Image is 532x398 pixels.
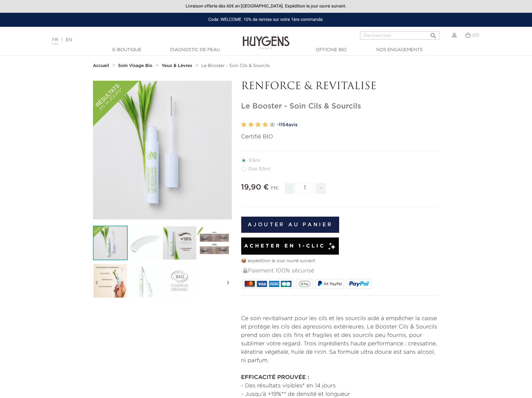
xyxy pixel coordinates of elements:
input: Rechercher [360,31,440,40]
a: E-Boutique [96,47,158,53]
div: Paiement 100% sécurisé [242,264,439,278]
a: Soin Visage Bio [118,63,154,68]
label: 5 [270,120,275,129]
label: 4 [262,120,268,129]
a: Yeux & Lèvres [162,63,194,68]
a: EN [66,38,72,42]
img: Paiement 100% sécurisé [243,268,247,273]
span: (0) [472,33,479,37]
span: 19,90 € [241,184,269,191]
img: CB_NATIONALE [281,281,291,287]
h1: Le Booster - Soin Cils & Sourcils [241,102,439,111]
p: Certifié BIO [241,133,439,141]
img: MASTERCARD [245,281,255,287]
a: -1154avis [277,120,439,130]
img: Huygens [243,26,290,50]
label: 3,5ml [241,158,268,163]
img: Le Booster - Soin Cils & Sourcils [93,226,128,260]
div: TTC [271,182,279,199]
i:  [430,30,437,38]
a: FR [52,38,58,44]
label: 1 [241,120,247,129]
label: 3 [255,120,261,129]
p: RENFORCE & REVITALISE [241,81,439,93]
span: 1154 [279,122,288,127]
p: 📦 expédition le jour ouvré suivant [241,258,439,264]
img: AMEX [269,281,279,287]
a: Officine Bio [300,47,363,53]
i:  [93,267,100,298]
div: | [49,36,217,44]
strong: Soin Visage Bio [118,64,153,68]
img: google_pay [299,281,310,287]
button: Ajouter au panier [241,217,339,233]
strong: EFFICACITÉ PROUVÉE : [241,375,309,380]
a: Le Booster - Soin Cils & Sourcils [201,63,270,68]
span: 4X PayPal [324,282,342,286]
button:  [428,30,439,38]
strong: Accueil [93,64,109,68]
span: - [285,183,294,194]
span: + [316,183,326,194]
label: 2 [248,120,254,129]
strong: Yeux & Lèvres [162,64,192,68]
a: Accueil [93,63,110,68]
input: Quantité [295,183,314,194]
a: Diagnostic de peau [164,47,226,53]
span: Le Booster - Soin Cils & Sourcils [201,64,270,68]
img: VISA [257,281,267,287]
p: Ce soin revitalisant pour les cils et les sourcils aide à empêcher la casse et protège les cils d... [241,314,439,365]
i:  [224,267,232,298]
label: Duo 3,5ml [241,166,278,171]
a: Nos engagements [368,47,431,53]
